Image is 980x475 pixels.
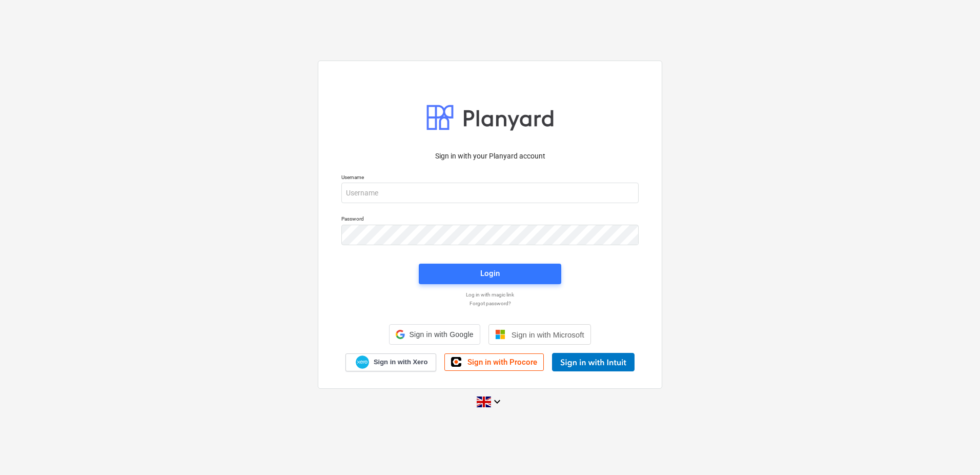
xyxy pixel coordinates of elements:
[491,395,503,408] i: keyboard_arrow_down
[374,358,427,367] span: Sign in with Xero
[345,353,437,371] a: Sign in with Xero
[341,174,639,183] p: Username
[341,215,639,224] p: Password
[389,324,480,345] div: Sign in with Google
[495,329,505,340] img: Microsoft logo
[341,183,639,203] input: Username
[341,151,639,162] p: Sign in with your Planyard account
[356,355,369,369] img: Xero logo
[512,330,584,339] span: Sign in with Microsoft
[467,358,537,367] span: Sign in with Procore
[419,264,561,284] button: Login
[480,267,500,280] div: Login
[444,353,544,371] a: Sign in with Procore
[409,330,473,339] span: Sign in with Google
[336,300,644,307] a: Forgot password?
[336,291,644,298] a: Log in with magic link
